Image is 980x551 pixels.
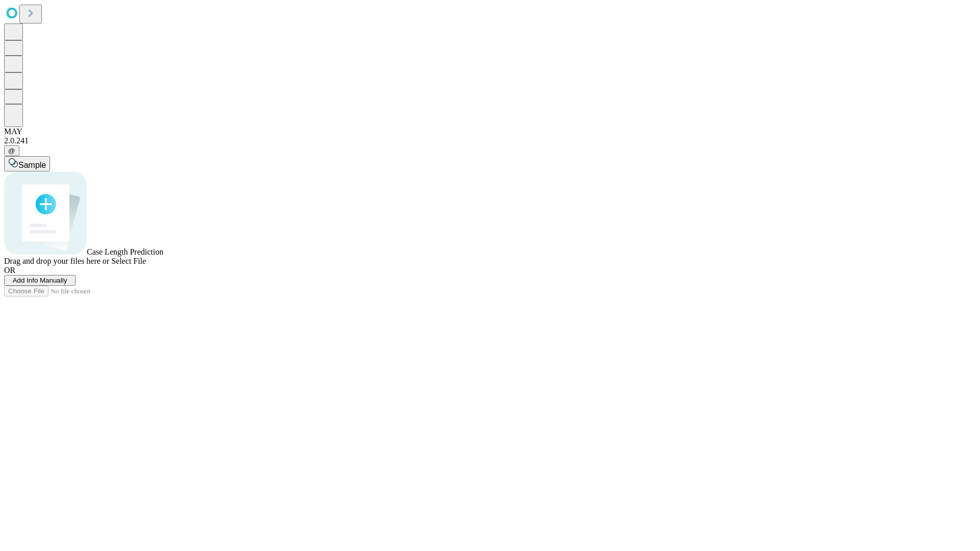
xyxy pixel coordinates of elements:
span: Add Info Manually [13,277,67,284]
span: Select File [111,257,146,265]
button: Sample [4,156,50,171]
span: Case Length Prediction [87,247,163,256]
span: @ [8,147,15,155]
button: @ [4,145,19,156]
div: MAY [4,127,976,136]
span: OR [4,266,15,274]
span: Sample [18,161,46,169]
span: Drag and drop your files here or [4,257,109,265]
button: Add Info Manually [4,275,76,286]
div: 2.0.241 [4,136,976,145]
